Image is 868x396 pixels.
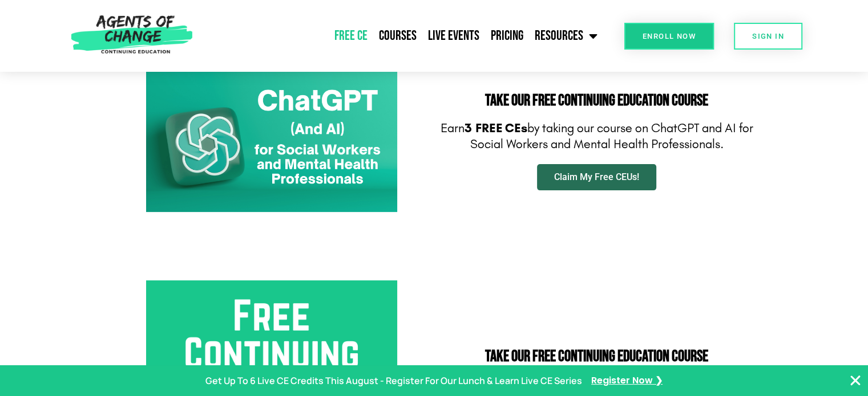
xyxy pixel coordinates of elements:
a: Live Events [422,22,485,50]
nav: Menu [198,22,603,50]
a: Pricing [485,22,529,50]
a: Resources [529,22,603,50]
a: Register Now ❯ [591,373,663,389]
a: SIGN IN [734,23,802,50]
a: Free CE [329,22,373,50]
span: SIGN IN [752,32,784,40]
h2: Take Our FREE Continuing Education Course [440,93,754,109]
b: 3 FREE CEs [465,121,527,136]
a: Enroll Now [624,23,714,50]
button: Close Banner [849,374,862,387]
a: Claim My Free CEUs! [537,164,656,190]
a: Courses [373,22,422,50]
span: Enroll Now [643,32,696,40]
span: Claim My Free CEUs! [554,173,639,182]
p: Get Up To 6 Live CE Credits This August - Register For Our Lunch & Learn Live CE Series [205,373,582,389]
p: Earn by taking our course on ChatGPT and AI for Social Workers and Mental Health Professionals. [440,120,754,153]
h2: Take Our FREE Continuing Education Course [440,349,754,365]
